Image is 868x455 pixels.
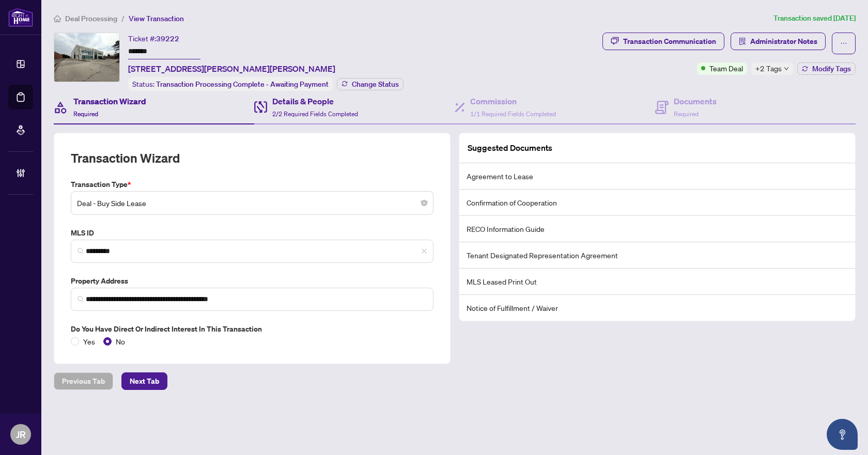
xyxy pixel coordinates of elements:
span: solution [739,38,746,45]
img: search_icon [78,296,84,302]
span: View Transaction [129,14,184,23]
span: Next Tab [130,373,159,389]
img: logo [8,8,33,27]
label: MLS ID [71,227,433,239]
span: Change Status [352,81,399,88]
div: Ticket #: [128,33,179,44]
span: Deal Processing [65,14,117,23]
span: down [784,66,789,71]
span: No [112,336,129,347]
h4: Documents [674,95,717,107]
span: JR [16,427,26,442]
button: Modify Tags [797,62,856,75]
span: Team Deal [709,62,743,74]
li: Notice of Fulfillment / Waiver [459,295,855,321]
span: Transaction Processing Complete - Awaiting Payment [156,80,329,89]
img: search_icon [78,248,84,254]
span: ellipsis [840,40,847,47]
label: Property Address [71,275,433,287]
span: Yes [79,336,99,347]
span: close [421,248,427,254]
div: Status: [128,77,333,91]
li: Confirmation of Cooperation [459,190,855,216]
article: Transaction saved [DATE] [773,12,856,24]
img: IMG-N12115719_1.jpg [54,33,119,82]
div: Transaction Communication [623,33,716,50]
span: 1/1 Required Fields Completed [470,110,556,118]
article: Suggested Documents [468,142,552,154]
button: Open asap [827,419,858,450]
span: 2/2 Required Fields Completed [272,110,358,118]
h4: Transaction Wizard [73,95,146,107]
span: Required [674,110,699,118]
button: Change Status [337,78,404,90]
h4: Details & People [272,95,358,107]
span: Administrator Notes [750,33,817,50]
label: Do you have direct or indirect interest in this transaction [71,323,433,335]
li: / [121,12,125,24]
li: RECO Information Guide [459,216,855,242]
span: [STREET_ADDRESS][PERSON_NAME][PERSON_NAME] [128,62,335,75]
button: Transaction Communication [602,33,724,50]
span: home [54,15,61,22]
span: Required [73,110,98,118]
span: +2 Tags [755,62,782,74]
button: Administrator Notes [731,33,826,50]
h4: Commission [470,95,556,107]
button: Next Tab [121,372,167,390]
button: Previous Tab [54,372,113,390]
span: close-circle [421,200,427,206]
li: MLS Leased Print Out [459,269,855,295]
span: 39222 [156,34,179,43]
span: Modify Tags [812,65,851,72]
h2: Transaction Wizard [71,150,180,166]
label: Transaction Type [71,179,433,190]
li: Agreement to Lease [459,163,855,190]
span: Deal - Buy Side Lease [77,193,427,213]
li: Tenant Designated Representation Agreement [459,242,855,269]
